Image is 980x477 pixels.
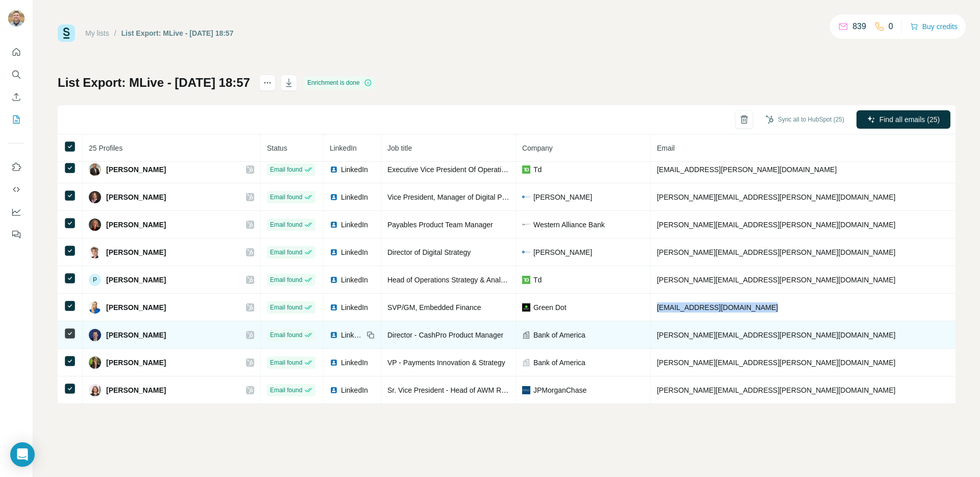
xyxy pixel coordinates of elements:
[8,10,24,27] img: Avatar
[387,386,578,394] span: Sr. Vice President - Head of AWM RegTech Data & Analytics
[121,28,234,38] div: List Export: MLive - [DATE] 18:57
[387,221,493,229] span: Payables Product Team Manager
[533,220,605,230] span: Western Alliance Bank
[387,276,515,284] span: Head of Operations Strategy & Analytics
[89,356,101,369] img: Avatar
[114,28,116,38] li: /
[89,384,101,396] img: Avatar
[341,247,368,257] span: LinkedIn
[106,192,166,202] span: [PERSON_NAME]
[8,158,24,176] button: Use Surfe on LinkedIn
[270,358,302,367] span: Email found
[533,330,585,340] span: Bank of America
[533,357,585,368] span: Bank of America
[89,329,101,341] img: Avatar
[8,65,24,84] button: Search
[522,196,530,198] img: company-logo
[89,163,101,176] img: Avatar
[259,75,276,91] button: actions
[889,20,893,33] p: 0
[106,302,166,313] span: [PERSON_NAME]
[270,165,302,174] span: Email found
[330,331,338,339] img: LinkedIn logo
[330,386,338,394] img: LinkedIn logo
[8,88,24,106] button: Enrich CSV
[387,193,566,201] span: Vice President, Manager of Digital Product Management
[106,247,166,257] span: [PERSON_NAME]
[341,385,368,395] span: LinkedIn
[330,165,338,174] img: LinkedIn logo
[330,248,338,256] img: LinkedIn logo
[270,386,302,395] span: Email found
[387,165,513,174] span: Executive Vice President Of Operations
[330,303,338,312] img: LinkedIn logo
[533,192,592,202] span: [PERSON_NAME]
[657,144,675,152] span: Email
[270,220,302,229] span: Email found
[270,330,302,340] span: Email found
[270,275,302,284] span: Email found
[330,221,338,229] img: LinkedIn logo
[270,248,302,257] span: Email found
[267,144,287,152] span: Status
[533,164,542,175] span: Td
[657,221,896,229] span: [PERSON_NAME][EMAIL_ADDRESS][PERSON_NAME][DOMAIN_NAME]
[852,20,866,33] p: 839
[657,331,896,339] span: [PERSON_NAME][EMAIL_ADDRESS][PERSON_NAME][DOMAIN_NAME]
[330,144,357,152] span: LinkedIn
[89,274,101,286] div: P
[270,193,302,202] span: Email found
[657,248,896,256] span: [PERSON_NAME][EMAIL_ADDRESS][PERSON_NAME][DOMAIN_NAME]
[89,246,101,258] img: Avatar
[657,359,896,367] span: [PERSON_NAME][EMAIL_ADDRESS][PERSON_NAME][DOMAIN_NAME]
[89,191,101,203] img: Avatar
[657,165,837,174] span: [EMAIL_ADDRESS][PERSON_NAME][DOMAIN_NAME]
[387,248,471,256] span: Director of Digital Strategy
[8,110,24,129] button: My lists
[8,203,24,221] button: Dashboard
[106,275,166,285] span: [PERSON_NAME]
[341,302,368,313] span: LinkedIn
[522,165,530,174] img: company-logo
[330,359,338,367] img: LinkedIn logo
[89,301,101,314] img: Avatar
[522,224,530,225] img: company-logo
[657,276,896,284] span: [PERSON_NAME][EMAIL_ADDRESS][PERSON_NAME][DOMAIN_NAME]
[106,164,166,175] span: [PERSON_NAME]
[533,385,586,395] span: JPMorganChase
[910,19,958,34] button: Buy credits
[106,385,166,395] span: [PERSON_NAME]
[8,180,24,199] button: Use Surfe API
[341,220,368,230] span: LinkedIn
[58,25,75,42] img: Surfe Logo
[341,192,368,202] span: LinkedIn
[89,219,101,231] img: Avatar
[387,359,505,367] span: VP - Payments Innovation & Strategy
[533,302,567,313] span: Green Dot
[657,386,896,394] span: [PERSON_NAME][EMAIL_ADDRESS][PERSON_NAME][DOMAIN_NAME]
[856,110,950,129] button: Find all emails (25)
[522,386,530,394] img: company-logo
[341,275,368,285] span: LinkedIn
[304,77,375,89] div: Enrichment is done
[522,144,553,152] span: Company
[341,164,368,175] span: LinkedIn
[522,276,530,284] img: company-logo
[657,303,778,312] span: [EMAIL_ADDRESS][DOMAIN_NAME]
[8,225,24,244] button: Feedback
[533,247,592,257] span: [PERSON_NAME]
[533,275,542,285] span: Td
[341,357,368,368] span: LinkedIn
[106,220,166,230] span: [PERSON_NAME]
[106,357,166,368] span: [PERSON_NAME]
[387,331,503,339] span: Director - CashPro Product Manager
[657,193,896,201] span: [PERSON_NAME][EMAIL_ADDRESS][PERSON_NAME][DOMAIN_NAME]
[758,112,851,127] button: Sync all to HubSpot (25)
[330,193,338,201] img: LinkedIn logo
[270,303,302,312] span: Email found
[106,330,166,340] span: [PERSON_NAME]
[58,75,250,91] h1: List Export: MLive - [DATE] 18:57
[522,251,530,253] img: company-logo
[387,144,412,152] span: Job title
[387,303,481,312] span: SVP/GM, Embedded Finance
